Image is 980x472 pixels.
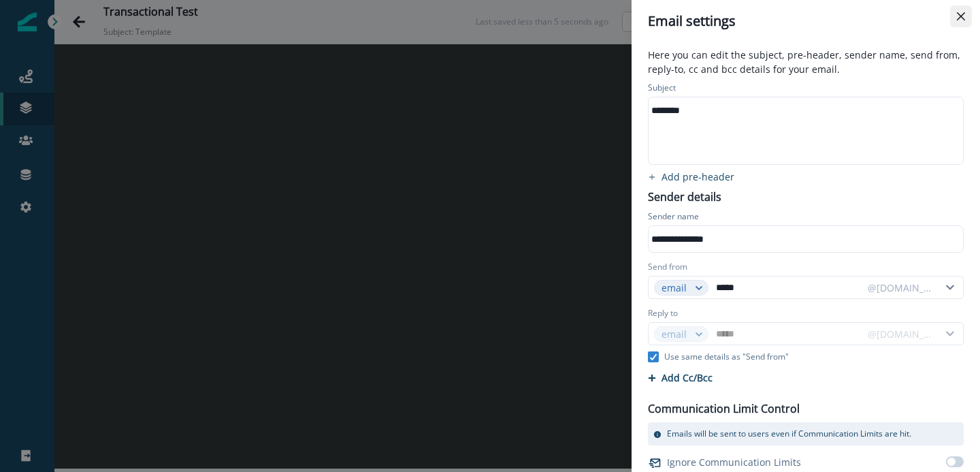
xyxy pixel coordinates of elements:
[648,11,964,31] div: Email settings
[648,400,800,417] p: Communication Limit Control
[648,261,687,273] label: Send from
[868,281,933,295] div: @[DOMAIN_NAME]
[640,186,730,205] p: Sender details
[648,82,676,97] p: Subject
[667,428,911,440] p: Emails will be sent to users even if Communication Limits are hit.
[648,210,699,225] p: Sender name
[661,170,734,183] p: Add pre-header
[667,455,801,469] p: Ignore Communication Limits
[640,170,742,183] button: add preheader
[640,48,972,79] p: Here you can edit the subject, pre-header, sender name, send from, reply-to, cc and bcc details f...
[661,281,689,295] div: email
[648,307,678,319] label: Reply to
[950,5,972,27] button: Close
[664,351,789,363] p: Use same details as "Send from"
[648,371,713,384] button: Add Cc/Bcc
